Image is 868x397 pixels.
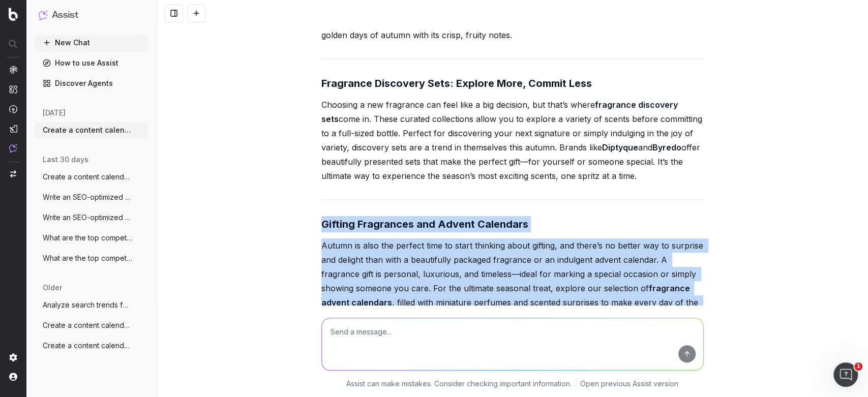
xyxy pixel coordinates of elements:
span: Write an SEO-optimized article about on [43,192,132,202]
a: Discover Agents [35,75,148,91]
span: What are the top competitors ranking for [43,233,132,243]
p: Autumn is also the perfect time to start thinking about gifting, and there’s no better way to sur... [321,238,704,338]
button: Analyze search trends for: shoes [35,297,148,313]
button: Create a content calendar using trends & [35,317,148,333]
span: 1 [854,362,862,371]
h1: Assist [52,8,78,22]
a: How to use Assist [35,55,148,71]
button: Create a content calendar with 10 differ [35,169,148,185]
img: Intelligence [9,85,17,94]
img: Activation [9,105,17,113]
strong: Byredo [652,142,681,152]
button: Write an SEO-optimized article about on [35,209,148,226]
span: [DATE] [43,108,66,118]
strong: Fragrance Discovery Sets: Explore More, Commit Less [321,77,592,89]
button: Create a content calendar using trends & [35,338,148,354]
span: Create a content calendar using trends & [43,341,132,351]
span: Create a content calendar using trends & [43,320,132,330]
iframe: Intercom live chat [833,362,858,387]
img: Botify logo [9,8,18,21]
a: Open previous Assist version [580,379,678,389]
span: older [43,283,62,293]
img: Setting [9,353,17,361]
button: Create a content calendar using trends & [35,122,148,138]
strong: Gifting Fragrances and Advent Calendars [321,218,528,230]
span: Analyze search trends for: shoes [43,300,132,310]
span: Write an SEO-optimized article about on [43,212,132,223]
span: Create a content calendar using trends & [43,125,132,135]
span: What are the top competitors ranking for [43,253,132,263]
img: My account [9,373,17,381]
button: What are the top competitors ranking for [35,230,148,246]
img: Switch project [10,170,16,177]
p: Assist can make mistakes. Consider checking important information. [346,379,572,389]
span: last 30 days [43,155,88,165]
button: New Chat [35,35,148,51]
button: What are the top competitors ranking for [35,250,148,266]
img: Studio [9,125,17,133]
strong: Diptyque [602,142,638,152]
button: Write an SEO-optimized article about on [35,189,148,205]
span: Create a content calendar with 10 differ [43,172,132,182]
img: Analytics [9,66,17,74]
img: Assist [9,144,17,152]
button: Assist [39,8,144,22]
p: Choosing a new fragrance can feel like a big decision, but that’s where come in. These curated co... [321,98,704,183]
img: Assist [39,10,48,20]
